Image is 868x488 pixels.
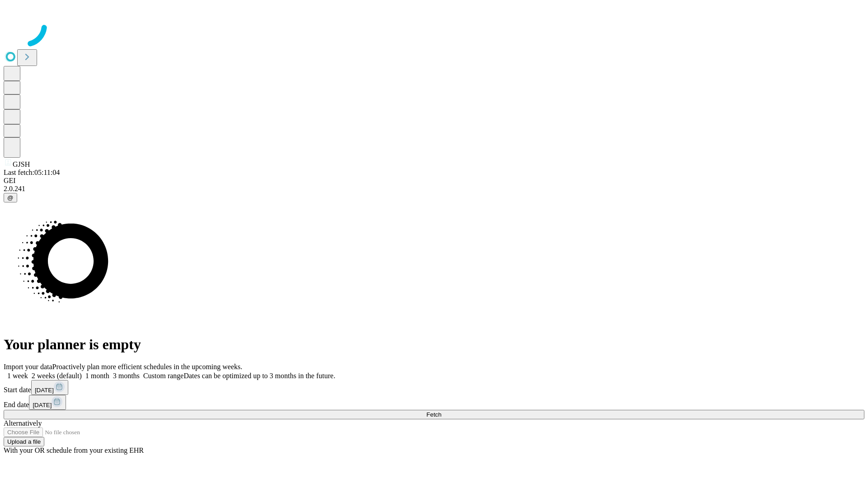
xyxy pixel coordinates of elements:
[4,177,864,185] div: GEI
[143,372,184,380] span: Custom range
[13,160,30,168] span: GJSH
[29,395,66,410] button: [DATE]
[4,437,44,446] button: Upload a file
[4,380,864,395] div: Start date
[7,194,14,201] span: @
[4,395,864,410] div: End date
[4,446,144,454] span: With your OR schedule from your existing EHR
[33,402,52,408] span: [DATE]
[4,419,42,427] span: Alternatively
[426,411,441,418] span: Fetch
[85,372,109,380] span: 1 month
[4,169,60,176] span: Last fetch: 05:11:04
[4,363,52,371] span: Import your data
[52,363,242,371] span: Proactively plan more efficient schedules in the upcoming weeks.
[4,193,17,202] button: @
[4,410,864,419] button: Fetch
[35,387,54,394] span: [DATE]
[4,185,864,193] div: 2.0.241
[184,372,335,380] span: Dates can be optimized up to 3 months in the future.
[113,372,140,380] span: 3 months
[31,380,68,395] button: [DATE]
[32,372,82,380] span: 2 weeks (default)
[4,336,864,353] h1: Your planner is empty
[7,372,28,380] span: 1 week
